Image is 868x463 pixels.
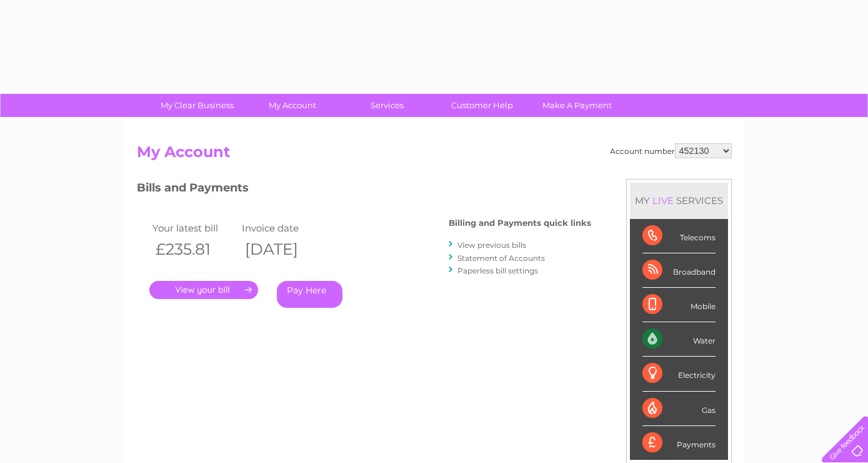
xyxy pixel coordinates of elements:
[336,94,439,117] a: Services
[642,392,716,426] div: Gas
[642,288,716,322] div: Mobile
[642,426,716,460] div: Payments
[449,218,591,228] h4: Billing and Payments quick links
[642,219,716,253] div: Telecoms
[642,253,716,288] div: Broadband
[610,143,732,158] div: Account number
[149,220,239,237] td: Your latest bill
[630,183,728,218] div: MY SERVICES
[526,94,629,117] a: Make A Payment
[457,266,538,275] a: Paperless bill settings
[146,94,249,117] a: My Clear Business
[149,281,258,299] a: .
[650,195,676,206] div: LIVE
[642,322,716,357] div: Water
[457,253,545,263] a: Statement of Accounts
[137,143,732,167] h2: My Account
[457,240,526,250] a: View previous bills
[241,94,344,117] a: My Account
[149,237,239,262] th: £235.81
[642,357,716,391] div: Electricity
[431,94,534,117] a: Customer Help
[239,220,329,237] td: Invoice date
[239,237,329,262] th: [DATE]
[277,281,342,308] a: Pay Here
[137,179,591,201] h3: Bills and Payments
